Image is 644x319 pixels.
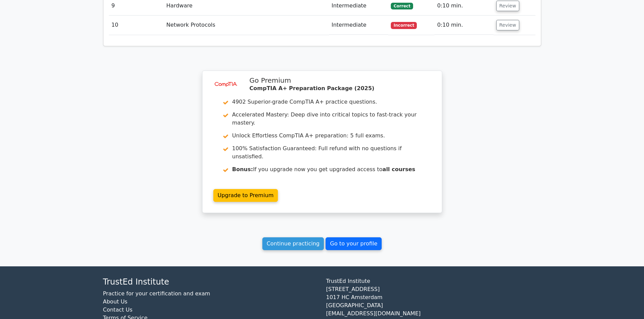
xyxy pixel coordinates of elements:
[103,298,127,305] a: About Us
[164,16,329,35] td: Network Protocols
[391,3,413,9] span: Correct
[109,16,164,35] td: 10
[103,290,210,297] a: Practice for your certification and exam
[213,189,278,202] a: Upgrade to Premium
[103,307,133,313] a: Contact Us
[329,16,388,35] td: Intermediate
[391,22,417,29] span: Incorrect
[262,237,324,250] a: Continue practicing
[103,277,318,287] h4: TrustEd Institute
[326,237,382,250] a: Go to your profile
[496,1,519,11] button: Review
[496,20,519,30] button: Review
[434,16,493,35] td: 0:10 min.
